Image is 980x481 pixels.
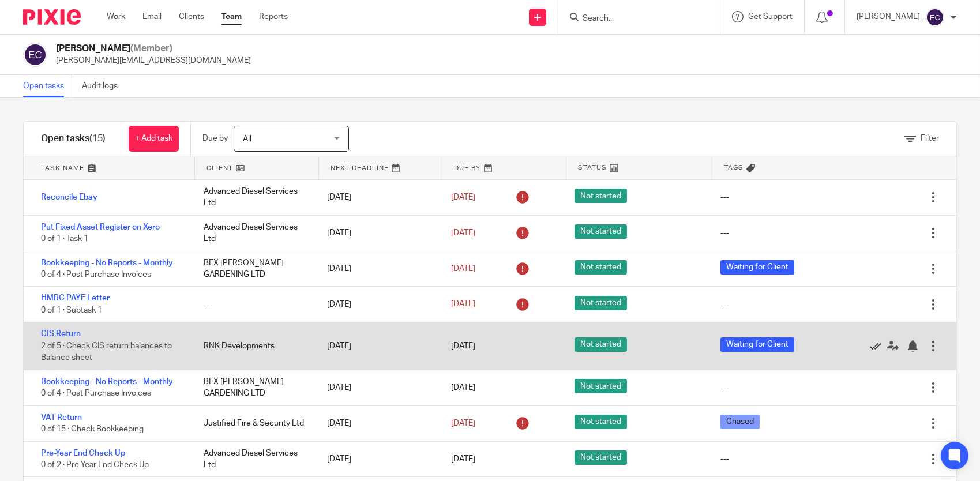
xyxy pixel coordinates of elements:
[41,378,173,386] a: Bookkeeping - No Reports - Monthly
[192,216,316,251] div: Advanced Diesel Services Ltd
[23,75,73,97] a: Open tasks
[575,379,627,393] span: Not started
[82,75,126,97] a: Audit logs
[243,135,251,143] span: All
[316,412,439,435] div: [DATE]
[23,43,47,67] img: svg%3E
[41,461,149,469] span: 0 of 2 · Pre-Year End Check Up
[130,44,172,53] span: (Member)
[41,133,106,145] h1: Open tasks
[575,189,627,203] span: Not started
[316,257,439,280] div: [DATE]
[41,270,151,279] span: 0 of 4 · Post Purchase Invoices
[41,389,151,397] span: 0 of 4 · Post Purchase Invoices
[41,193,97,201] a: Reconcile Ebay
[724,163,744,172] span: Tags
[316,186,439,209] div: [DATE]
[142,11,162,22] a: Email
[921,134,939,142] span: Filter
[192,251,316,287] div: BEX [PERSON_NAME] GARDENING LTD
[41,342,172,362] span: 2 of 5 · Check CIS return balances to Balance sheet
[926,8,944,27] img: svg%3E
[41,425,144,433] span: 0 of 15 · Check Bookkeeping
[192,442,316,477] div: Advanced Diesel Services Ltd
[451,300,475,309] span: [DATE]
[202,133,228,144] p: Due by
[316,335,439,358] div: [DATE]
[451,229,475,237] span: [DATE]
[192,412,316,435] div: Justified Fire & Security Ltd
[720,299,729,310] div: ---
[316,293,439,316] div: [DATE]
[56,43,251,55] h2: [PERSON_NAME]
[720,382,729,393] div: ---
[89,134,106,143] span: (15)
[107,11,125,22] a: Work
[720,191,729,203] div: ---
[581,14,685,24] input: Search
[316,448,439,471] div: [DATE]
[451,193,475,201] span: [DATE]
[720,337,794,352] span: Waiting for Client
[575,450,627,465] span: Not started
[41,259,173,267] a: Bookkeeping - No Reports - Monthly
[56,55,251,66] p: [PERSON_NAME][EMAIL_ADDRESS][DOMAIN_NAME]
[451,419,475,427] span: [DATE]
[451,455,475,463] span: [DATE]
[23,9,81,25] img: Pixie
[41,294,110,302] a: HMRC PAYE Letter
[179,11,204,22] a: Clients
[451,265,475,273] span: [DATE]
[578,163,607,172] span: Status
[575,337,627,352] span: Not started
[41,235,88,243] span: 0 of 1 · Task 1
[41,223,160,231] a: Put Fixed Asset Register on Xero
[41,449,125,457] a: Pre-Year End Check Up
[575,224,627,239] span: Not started
[720,415,760,429] span: Chased
[41,330,81,338] a: CIS Return
[259,11,288,22] a: Reports
[857,11,920,22] p: [PERSON_NAME]
[192,370,316,405] div: BEX [PERSON_NAME] GARDENING LTD
[575,260,627,275] span: Not started
[748,13,793,21] span: Get Support
[575,296,627,310] span: Not started
[720,453,729,465] div: ---
[870,340,887,352] a: Mark as done
[451,342,475,350] span: [DATE]
[720,260,794,275] span: Waiting for Client
[720,227,729,239] div: ---
[575,415,627,429] span: Not started
[192,293,316,316] div: ---
[41,414,82,422] a: VAT Return
[129,126,179,152] a: + Add task
[192,335,316,358] div: RNK Developments
[41,306,102,314] span: 0 of 1 · Subtask 1
[316,376,439,399] div: [DATE]
[192,180,316,215] div: Advanced Diesel Services Ltd
[451,384,475,392] span: [DATE]
[221,11,242,22] a: Team
[316,221,439,245] div: [DATE]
